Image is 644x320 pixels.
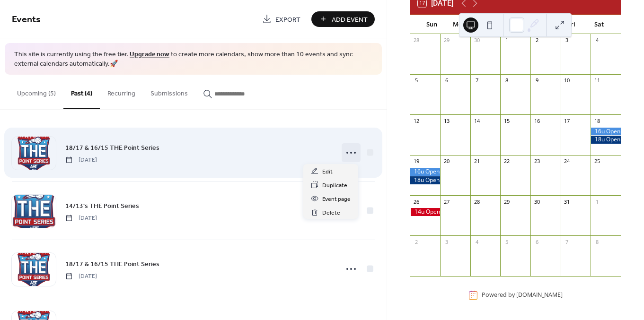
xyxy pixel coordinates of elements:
[443,77,450,84] div: 6
[564,158,571,165] div: 24
[63,75,100,109] button: Past (4)
[322,194,351,204] span: Event page
[473,117,480,124] div: 14
[564,198,571,205] div: 31
[100,75,143,108] button: Recurring
[593,238,600,245] div: 8
[12,10,41,29] span: Events
[443,198,450,205] div: 27
[446,15,474,34] div: Mon
[443,117,450,124] div: 13
[413,77,420,84] div: 5
[473,37,480,44] div: 30
[418,15,446,34] div: Sun
[65,143,159,153] span: 18/17 & 16/15 THE Point Series
[275,15,300,25] span: Export
[410,176,441,184] div: 18u Opening Weekend
[533,37,540,44] div: 2
[332,15,368,25] span: Add Event
[413,37,420,44] div: 28
[65,214,97,222] span: [DATE]
[65,201,139,211] span: 14/13's THE Point Series
[473,238,480,245] div: 4
[503,37,510,44] div: 1
[322,208,340,218] span: Delete
[593,37,600,44] div: 4
[533,238,540,245] div: 6
[564,238,571,245] div: 7
[473,77,480,84] div: 7
[564,117,571,124] div: 17
[503,158,510,165] div: 22
[410,168,441,176] div: 16u Opening Weekend
[65,259,159,269] a: 18/17 & 16/15 THE Point Series
[503,77,510,84] div: 8
[593,198,600,205] div: 1
[9,75,63,108] button: Upcoming (5)
[533,198,540,205] div: 30
[585,15,613,34] div: Sat
[311,11,375,27] button: Add Event
[533,158,540,165] div: 23
[143,75,195,108] button: Submissions
[65,272,97,280] span: [DATE]
[593,117,600,124] div: 18
[482,291,563,299] div: Powered by
[322,167,333,177] span: Edit
[503,238,510,245] div: 5
[65,142,159,153] a: 18/17 & 16/15 THE Point Series
[413,158,420,165] div: 19
[413,117,420,124] div: 12
[65,259,159,269] span: 18/17 & 16/15 THE Point Series
[473,158,480,165] div: 21
[533,77,540,84] div: 9
[564,77,571,84] div: 10
[322,181,347,190] span: Duplicate
[14,50,372,69] span: This site is currently using the free tier. to create more calendars, show more than 10 events an...
[591,128,621,136] div: 16u Opening Weekend
[564,37,571,44] div: 3
[65,200,139,211] a: 14/13's THE Point Series
[533,117,540,124] div: 16
[503,198,510,205] div: 29
[413,198,420,205] div: 26
[410,208,441,216] div: 14u Opening Weekend
[413,238,420,245] div: 2
[516,291,563,299] a: [DOMAIN_NAME]
[443,37,450,44] div: 29
[443,238,450,245] div: 3
[503,117,510,124] div: 15
[443,158,450,165] div: 20
[473,198,480,205] div: 28
[591,136,621,144] div: 18u Opening Weekend
[593,158,600,165] div: 25
[255,11,308,27] a: Export
[130,48,169,61] a: Upgrade now
[593,77,600,84] div: 11
[65,156,97,164] span: [DATE]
